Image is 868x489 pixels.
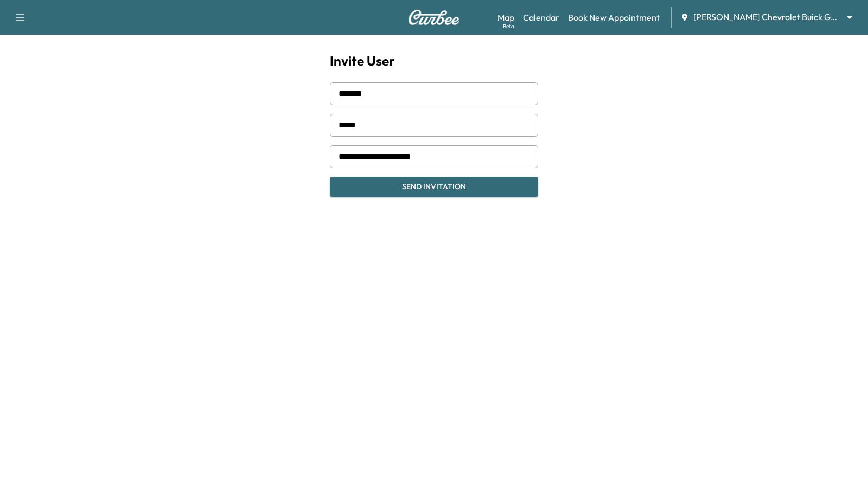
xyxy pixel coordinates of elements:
h1: Invite User [330,52,538,69]
img: Curbee Logo [408,10,460,25]
button: Send Invitation [330,177,538,197]
a: MapBeta [497,11,514,24]
a: Book New Appointment [568,11,660,24]
span: [PERSON_NAME] Chevrolet Buick GMC [693,11,842,23]
a: Calendar [523,11,559,24]
div: Beta [503,22,514,30]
